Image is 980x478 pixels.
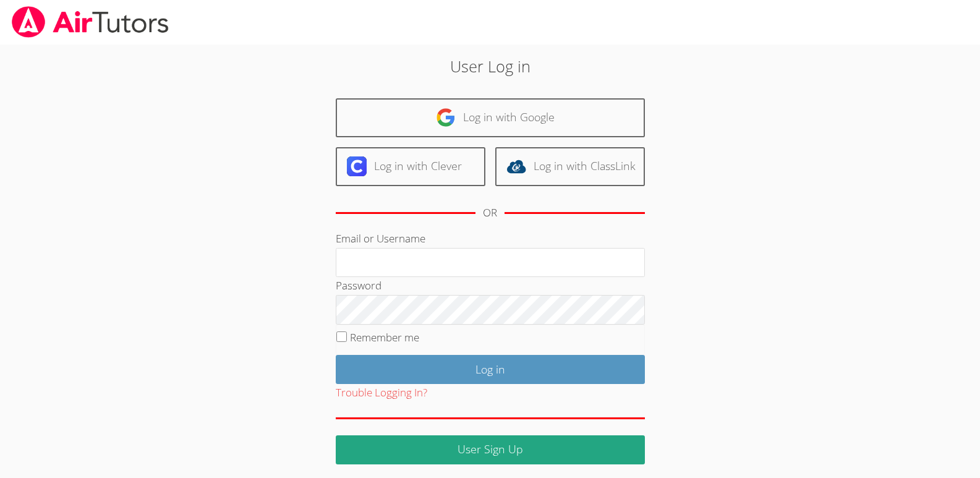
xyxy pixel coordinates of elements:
[483,204,497,222] div: OR
[336,98,645,137] a: Log in with Google
[336,278,381,292] label: Password
[506,156,526,176] img: classlink-logo-d6bb404cc1216ec64c9a2012d9dc4662098be43eaf13dc465df04b49fa7ab582.svg
[347,156,367,176] img: clever-logo-6eab21bc6e7a338710f1a6ff85c0baf02591cd810cc4098c63d3a4b26e2feb20.svg
[350,330,419,344] label: Remember me
[336,435,645,464] a: User Sign Up
[336,147,485,186] a: Log in with Clever
[495,147,645,186] a: Log in with ClassLink
[336,384,427,402] button: Trouble Logging In?
[11,6,170,38] img: airtutors_banner-c4298cdbf04f3fff15de1276eac7730deb9818008684d7c2e4769d2f7ddbe033.png
[336,231,425,245] label: Email or Username
[226,54,755,78] h2: User Log in
[336,355,645,384] input: Log in
[436,108,456,127] img: google-logo-50288ca7cdecda66e5e0955fdab243c47b7ad437acaf1139b6f446037453330a.svg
